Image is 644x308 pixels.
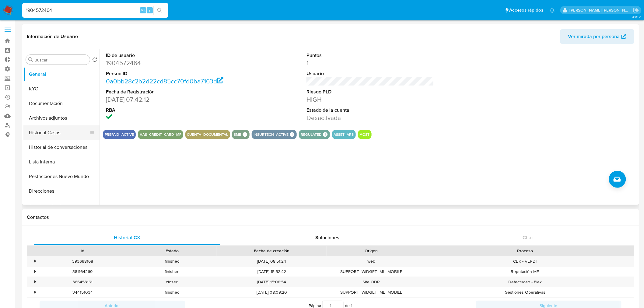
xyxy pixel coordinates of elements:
[38,277,127,287] div: 366453161
[34,279,36,285] div: •
[327,277,416,287] div: Site ODR
[131,248,212,254] div: Estado
[550,8,555,13] a: Notificaciones
[217,287,327,297] div: [DATE] 08:09:20
[38,267,127,277] div: 381164269
[306,107,434,114] dt: Estado de la cuenta
[127,277,217,287] div: closed
[633,7,639,13] a: Salir
[114,234,140,241] span: Historial CX
[106,77,223,86] a: 0a0bb28c2b2d22cd85cc70fd0ba7163d
[306,114,434,122] dd: Desactivada
[149,7,151,13] span: s
[327,287,416,297] div: SUPPORT_WIDGET_ML_MOBILE
[42,248,123,254] div: Id
[306,52,434,59] dt: Puntos
[127,287,217,297] div: finished
[217,256,327,266] div: [DATE] 08:51:24
[22,6,168,14] input: Buscar usuario o caso...
[23,169,100,184] button: Restricciones Nuevo Mundo
[141,7,145,13] span: Alt
[23,140,100,155] button: Historial de conversaciones
[570,7,631,13] p: roberto.munoz@mercadolibre.com
[127,256,217,266] div: finished
[106,95,233,104] dd: [DATE] 07:42:12
[23,96,100,111] button: Documentación
[106,70,233,77] dt: Person ID
[34,57,87,63] input: Buscar
[106,52,233,59] dt: ID de usuario
[38,287,127,297] div: 344151034
[327,256,416,266] div: web
[416,267,634,277] div: Reputación ME
[23,184,100,198] button: Direcciones
[416,287,634,297] div: Gestiones Operativas
[23,198,100,213] button: Anticipos de dinero
[23,125,95,140] button: Historial Casos
[127,267,217,277] div: finished
[306,59,434,67] dd: 1
[23,155,100,169] button: Lista Interna
[416,256,634,266] div: CBK - VERDI
[23,111,100,125] button: Archivos adjuntos
[306,95,434,104] dd: HIGH
[34,289,36,295] div: •
[416,277,634,287] div: Defectuoso - Flex
[420,248,630,254] div: Proceso
[153,6,166,15] button: search-icon
[106,107,233,114] dt: RBA
[23,67,100,82] button: General
[23,82,100,96] button: KYC
[221,248,322,254] div: Fecha de creación
[27,33,78,40] h1: Información de Usuario
[327,267,416,277] div: SUPPORT_WIDGET_ML_MOBILE
[106,59,233,67] dd: 1904572464
[38,256,127,266] div: 393698168
[92,57,97,64] button: Volver al orden por defecto
[331,248,412,254] div: Origen
[306,89,434,95] dt: Riesgo PLD
[27,214,634,220] h1: Contactos
[523,234,533,241] span: Chat
[28,57,33,62] button: Buscar
[560,29,634,44] button: Ver mirada por persona
[306,70,434,77] dt: Usuario
[217,267,327,277] div: [DATE] 15:52:42
[568,29,620,44] span: Ver mirada por persona
[509,7,544,13] span: Accesos rápidos
[217,277,327,287] div: [DATE] 15:08:54
[34,258,36,264] div: •
[106,89,233,95] dt: Fecha de Registración
[316,234,340,241] span: Soluciones
[34,269,36,275] div: •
